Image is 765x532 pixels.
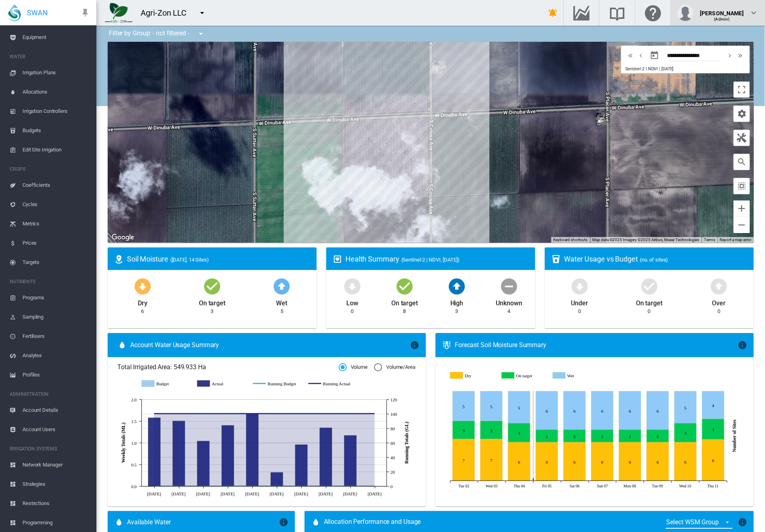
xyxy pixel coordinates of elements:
[714,17,730,21] span: (Admin)
[554,372,599,379] g: Wet
[607,8,627,18] md-icon: Search the knowledge base
[737,157,747,167] md-icon: icon-magnify
[508,423,530,442] g: On target Sep 04, 2025 3
[643,8,663,18] md-icon: Click here for help
[343,491,357,496] tspan: [DATE]
[597,484,608,488] tspan: Sun 07
[480,439,502,481] g: Dry Sep 03, 2025 7
[508,391,530,424] g: Wet Sep 04, 2025 5
[450,372,496,379] g: Dry
[197,380,245,387] g: Actual
[114,254,124,264] md-icon: icon-map-marker-radius
[659,66,673,72] span: | [DATE]
[619,442,641,481] g: Dry Sep 08, 2025 6
[553,237,588,243] button: Keyboard shortcuts
[177,412,180,415] circle: Running Actual 10 Jul 100.56
[551,254,561,264] md-icon: icon-cup-water
[571,296,588,308] div: Under
[114,518,124,527] md-icon: icon-water
[299,412,303,415] circle: Running Actual 14 Aug 100.56
[138,296,147,308] div: Dry
[536,442,558,481] g: Dry Sep 05, 2025 6
[22,121,90,140] span: Budgets
[480,391,502,421] g: Wet Sep 03, 2025 5
[131,462,137,467] tspan: 0.5
[333,254,342,264] md-icon: icon-heart-box-outline
[294,491,308,496] tspan: [DATE]
[141,308,144,315] div: 6
[709,276,728,296] md-icon: icon-arrow-up-bold-circle
[80,8,90,18] md-icon: icon-pin
[275,412,278,415] circle: Running Actual 7 Aug 100.56
[339,364,368,371] md-radio-button: Volume
[734,154,750,170] button: icon-magnify
[131,397,137,402] tspan: 2.0
[22,494,90,513] span: Restrictions
[346,254,529,264] div: Health Summary
[570,484,580,488] tspan: Sat 06
[725,51,735,60] button: icon-chevron-right
[373,485,376,488] circle: Running Budget 4 Sept 0.02
[674,442,696,481] g: Dry Sep 10, 2025 6
[646,442,669,481] g: Dry Sep 09, 2025 6
[201,485,205,488] circle: Running Budget 17 Jul 0.02
[591,442,613,481] g: Dry Sep 07, 2025 6
[152,412,155,415] circle: Running Actual 3 Jul 100.56
[513,484,525,488] tspan: Thu 04
[738,340,747,350] md-icon: icon-information
[346,296,358,308] div: Low
[22,455,90,475] span: Network Manager
[679,484,691,488] tspan: Wed 10
[131,419,137,424] tspan: 1.5
[736,51,745,60] md-icon: icon-chevron-double-right
[702,391,724,419] g: Wet Sep 11, 2025 4
[22,401,90,420] span: Account Details
[625,51,636,60] button: icon-chevron-double-left
[348,412,352,415] circle: Running Actual 28 Aug 100.57
[734,106,750,122] button: icon-cog
[324,485,327,488] circle: Running Budget 21 Aug 0.02
[324,412,327,415] circle: Running Actual 21 Aug 100.56
[401,257,460,263] span: (Sentinel-2 | NDVI, [DATE])
[194,5,210,21] button: icon-menu-down
[299,485,303,488] circle: Running Budget 14 Aug 0.02
[22,253,90,272] span: Targets
[545,5,561,21] button: icon-bell-ring
[404,422,409,464] tspan: Running Totals (GL)
[373,412,376,415] circle: Running Actual 4 Sept 100.57
[702,419,724,440] g: On target Sep 11, 2025 3
[496,296,522,308] div: Unknown
[593,237,700,242] span: Map data ©2025 Imagery ©2025 Airbus, Maxar Technologies
[272,276,291,296] md-icon: icon-arrow-up-bold-circle
[636,51,645,60] md-icon: icon-chevron-left
[193,26,209,42] button: icon-menu-down
[563,391,585,430] g: Wet Sep 06, 2025 6
[578,308,581,315] div: 0
[563,430,585,442] g: On target Sep 06, 2025 2
[718,308,720,315] div: 0
[226,412,229,415] circle: Running Actual 24 Jul 100.56
[177,485,180,488] circle: Running Budget 10 Jul 0.02
[22,327,90,346] span: Fertilisers
[391,470,395,475] tspan: 20
[22,288,90,307] span: Programs
[455,308,458,315] div: 3
[110,232,136,243] a: Open this area in Google Maps (opens a new window)
[22,63,90,82] span: Irrigation Plans
[648,308,650,315] div: 0
[452,391,475,421] g: Wet Sep 02, 2025 5
[702,440,724,481] g: Dry Sep 11, 2025 6
[542,484,552,488] tspan: Fri 05
[646,391,669,430] g: Wet Sep 09, 2025 6
[640,257,669,263] span: (no. of sites)
[391,426,395,431] tspan: 80
[22,195,90,214] span: Cycles
[117,340,127,350] md-icon: icon-water
[348,485,352,488] circle: Running Budget 28 Aug 0.02
[619,430,641,442] g: On target Sep 08, 2025 2
[391,412,397,417] tspan: 100
[646,430,669,442] g: On target Sep 09, 2025 2
[22,420,90,439] span: Account Users
[110,232,136,243] img: Google
[250,412,254,415] circle: Running Actual 31 Jul 100.56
